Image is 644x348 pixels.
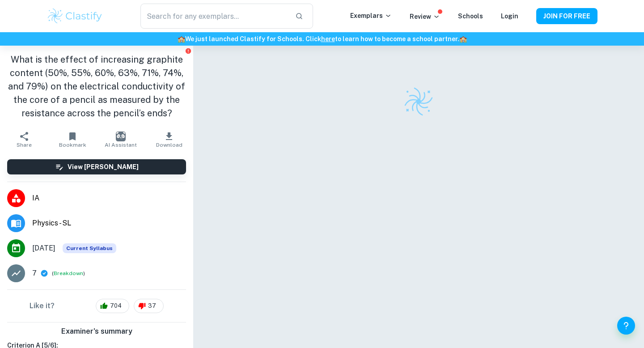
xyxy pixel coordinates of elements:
img: Clastify logo [47,7,103,25]
span: Current Syllabus [63,243,116,253]
h6: Examiner's summary [4,326,190,337]
button: Download [145,127,193,152]
span: 37 [143,301,161,310]
h1: What is the effect of increasing graphite content (50%, 55%, 60%, 63%, 71%, 74%, and 79%) on the ... [7,53,186,120]
button: JOIN FOR FREE [536,8,597,24]
img: AI Assistant [116,132,126,141]
h6: Like it? [30,301,55,311]
div: 704 [96,299,129,313]
a: Schools [458,13,483,20]
span: AI Assistant [105,142,137,148]
span: Physics - SL [32,218,186,229]
div: 37 [134,299,164,313]
span: 🏫 [459,35,467,42]
a: here [321,35,335,42]
p: Exemplars [350,11,392,21]
h6: View [PERSON_NAME] [68,162,139,172]
p: 7 [32,268,37,279]
button: Help and Feedback [617,317,635,335]
img: Clastify logo [403,86,434,117]
button: Breakdown [54,269,83,277]
input: Search for any exemplars... [140,4,288,29]
span: 🏫 [178,35,185,42]
button: AI Assistant [97,127,145,152]
button: View [PERSON_NAME] [7,159,186,174]
span: Share [17,142,32,148]
h6: We just launched Clastify for Schools. Click to learn how to become a school partner. [2,34,642,44]
span: 704 [105,301,127,310]
span: [DATE] [32,243,55,254]
button: Bookmark [48,127,97,152]
button: Report issue [185,47,191,54]
a: Login [501,13,518,20]
span: Download [156,142,182,148]
span: Bookmark [59,142,86,148]
p: Review [410,12,440,21]
span: ( ) [52,269,85,278]
div: This exemplar is based on the current syllabus. Feel free to refer to it for inspiration/ideas wh... [63,243,116,253]
span: IA [32,193,186,204]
